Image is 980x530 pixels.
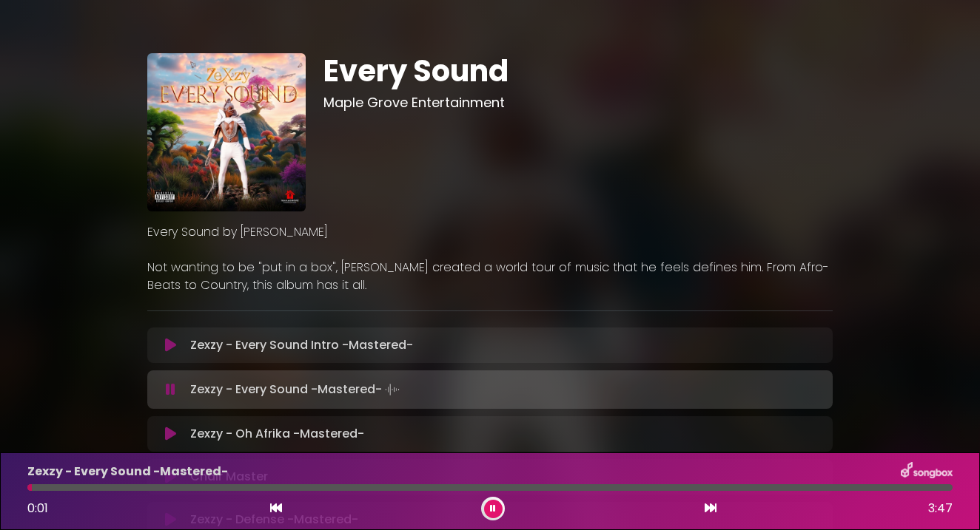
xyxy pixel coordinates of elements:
p: Every Sound by [PERSON_NAME] [147,223,833,241]
p: Zexzy - Every Sound -Mastered- [190,379,403,400]
h3: Maple Grove Entertainment [323,95,833,111]
p: Zexzy - Oh Afrika -Mastered- [190,425,364,443]
span: 3:47 [928,500,953,517]
img: waveform4.gif [382,379,403,400]
span: 0:01 [27,500,48,517]
p: Zexzy - Every Sound -Mastered- [27,463,228,480]
img: qsDA4oxSDm9FuKBkJO6C [147,53,306,211]
p: Not wanting to be "put in a box", [PERSON_NAME] created a world tour of music that he feels defin... [147,259,833,294]
h1: Every Sound [323,53,833,89]
img: songbox-logo-white.png [901,462,953,481]
p: Zexzy - Every Sound Intro -Mastered- [190,336,413,354]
